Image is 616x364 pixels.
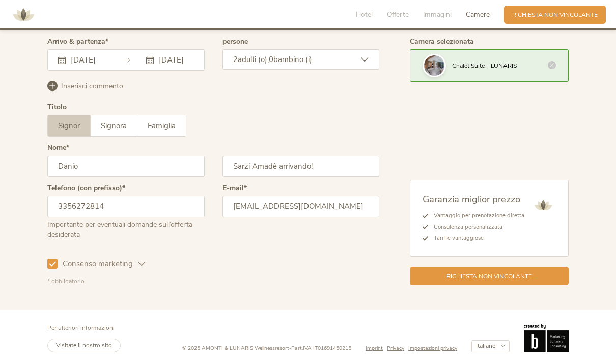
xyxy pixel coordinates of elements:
[222,39,248,46] label: persone
[47,196,205,218] input: Telefono (con prefisso)
[452,62,517,70] span: Chalet Suite – LUNARIS
[424,56,444,76] img: La vostra richiesta non vincolante
[428,233,524,245] li: Tariffe vantaggiose
[182,345,289,352] span: © 2025 AMONTI & LUNARIS Wellnessresort
[530,193,556,219] img: AMONTI & LUNARIS Wellnessresort
[428,222,524,233] li: Consulenza personalizzata
[356,10,373,20] span: Hotel
[47,145,69,152] label: Nome
[222,185,247,192] label: E-mail
[446,272,532,281] span: Richiesta non vincolante
[423,193,520,206] span: Garanzia miglior prezzo
[56,342,112,350] span: Visitate il nostro sito
[366,345,383,352] span: Imprint
[238,55,269,65] span: adulti (o),
[47,156,205,177] input: Nome
[289,345,291,352] span: -
[47,324,115,332] span: Per ulteriori informazioni
[524,325,569,353] img: Brandnamic GmbH | Leading Hospitality Solutions
[101,121,127,131] span: Signora
[273,55,312,65] span: bambino (i)
[387,10,409,20] span: Offerte
[68,55,105,66] input: Arrivo
[366,345,387,353] a: Imprint
[291,345,351,352] span: Part.IVA IT01691450215
[410,37,474,47] span: Camera selezionata
[61,82,123,92] span: Inserisci commento
[47,339,121,353] a: Visitate il nostro sito
[148,121,176,131] span: Famiglia
[428,210,524,222] li: Vantaggio per prenotazione diretta
[269,55,273,65] span: 0
[47,278,379,286] div: * obbligatorio
[387,345,408,353] a: Privacy
[58,121,80,131] span: Signor
[47,218,205,240] div: Importante per eventuali domande sull’offerta desiderata
[8,12,39,18] a: AMONTI & LUNARIS Wellnessresort
[408,345,457,353] a: Impostazioni privacy
[47,39,108,46] label: Arrivo & partenza
[423,10,452,20] span: Immagini
[222,156,380,177] input: Cognome
[512,11,598,20] span: Richiesta non vincolante
[58,259,138,270] span: Consenso marketing
[408,345,457,352] span: Impostazioni privacy
[233,55,238,65] span: 2
[156,55,193,66] input: Partenza
[387,345,404,352] span: Privacy
[222,196,380,218] input: E-mail
[47,104,67,111] div: Titolo
[466,10,490,20] span: Camere
[47,185,125,192] label: Telefono (con prefisso)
